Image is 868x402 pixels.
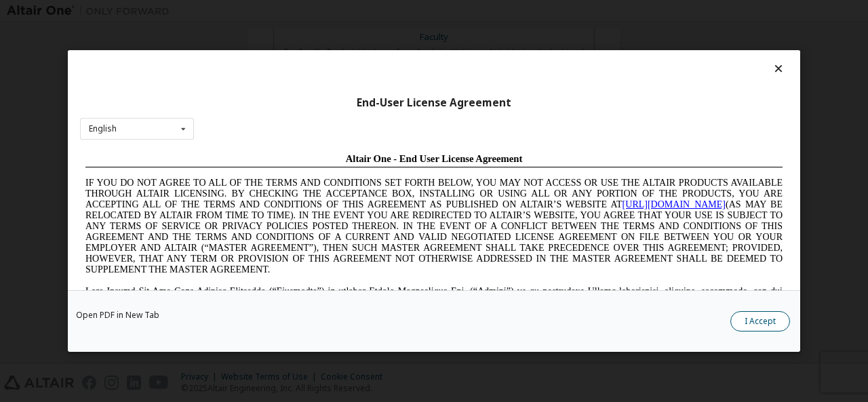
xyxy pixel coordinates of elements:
[80,96,788,110] div: End-User License Agreement
[730,311,790,331] button: I Accept
[76,311,159,319] a: Open PDF in New Tab
[5,138,703,235] span: Lore Ipsumd Sit Ame Cons Adipisc Elitseddo (“Eiusmodte”) in utlabor Etdolo Magnaaliqua Eni. (“Adm...
[89,125,117,133] div: English
[266,5,443,16] span: Altair One - End User License Agreement
[542,52,646,62] a: [URL][DOMAIN_NAME]
[5,30,703,127] span: IF YOU DO NOT AGREE TO ALL OF THE TERMS AND CONDITIONS SET FORTH BELOW, YOU MAY NOT ACCESS OR USE...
